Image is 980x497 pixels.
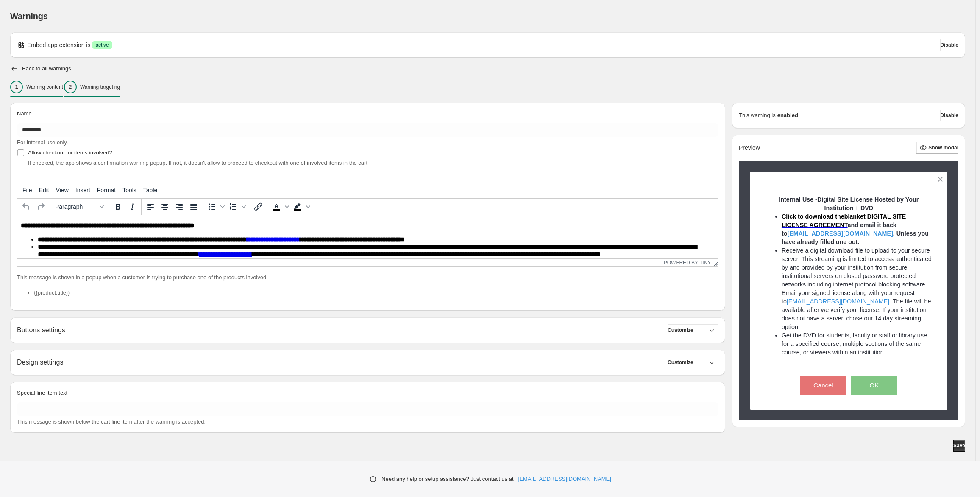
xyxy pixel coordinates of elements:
span: active [95,42,109,48]
button: Disable [940,39,958,51]
button: Bold [111,199,125,214]
div: 2 [64,81,77,93]
span: Disable [940,112,958,119]
button: Cancel [800,376,846,395]
a: Click to download the [782,213,844,220]
span: For internal use only. [17,139,68,146]
button: Customize [668,324,718,336]
li: Get the DVD for students, faculty or staff or library use for a specified course, multiple sectio... [782,331,933,357]
button: Justify [187,199,201,214]
a: [EMAIL_ADDRESS][DOMAIN_NAME] [787,230,893,237]
button: Align center [158,199,172,214]
span: If checked, the app shows a confirmation warning popup. If not, it doesn't allow to proceed to ch... [28,160,367,166]
div: Text color [269,199,290,214]
button: Italic [125,199,139,214]
span: Special line item text [17,390,67,396]
button: Show modal [916,142,958,154]
button: Customize [668,357,718,368]
span: File [22,187,32,194]
p: Warning targeting [80,84,120,90]
strong: enabled [777,111,798,120]
button: Align left [143,199,158,214]
button: OK [851,376,897,395]
h2: Buttons settings [17,326,65,334]
button: Formats [52,199,107,214]
button: 2Warning targeting [64,78,120,96]
span: Save [953,442,965,449]
li: Receive a digital download file to upload to your secure server. This streaming is limited to acc... [782,246,933,331]
div: Background color [290,199,312,214]
span: View [56,187,69,194]
body: Rich Text Area. Press ALT-0 for help. [3,7,697,51]
button: Redo [33,199,48,214]
span: Format [97,187,116,194]
h2: Back to all warnings [22,65,71,72]
strong: Internal Use - [779,196,817,203]
span: Tools [122,187,136,194]
span: Customize [668,327,693,334]
p: This message is shown in a popup when a customer is trying to purchase one of the products involved: [17,273,718,282]
a: [EMAIL_ADDRESS][DOMAIN_NAME] [518,475,611,483]
span: Show modal [928,144,958,151]
div: Resize [711,259,718,266]
span: Disable [940,42,958,48]
span: Insert [75,187,90,194]
li: {{product.title}} [34,289,718,297]
span: Customize [668,359,693,366]
span: Name [17,110,32,117]
span: This message is shown below the cart line item after the warning is accepted. [17,418,206,425]
a: [EMAIL_ADDRESS][DOMAIN_NAME] [787,298,889,305]
div: Numbered list [226,199,247,214]
p: Embed app extension is [27,41,90,49]
button: Align right [172,199,187,214]
span: Paragraph [55,203,97,210]
span: Edit [39,187,49,194]
button: Disable [940,110,958,121]
iframe: Rich Text Area [17,215,718,258]
button: 1Warning content [10,78,63,96]
div: 1 [10,81,23,93]
u: Digital Site License Hosted by Your Institution + DVD [817,196,919,211]
button: Save [953,440,965,452]
span: Allow checkout for items involved? [28,149,112,156]
strong: and email it back to [782,222,896,237]
p: Warning content [26,84,63,90]
span: Table [143,187,157,194]
button: Insert/edit link [251,199,265,214]
h2: Preview [739,144,760,152]
button: Undo [19,199,33,214]
a: Powered by Tiny [664,260,711,266]
p: This warning is [739,111,776,120]
h2: Design settings [17,358,63,366]
span: Warnings [10,11,48,21]
div: Bullet list [205,199,226,214]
